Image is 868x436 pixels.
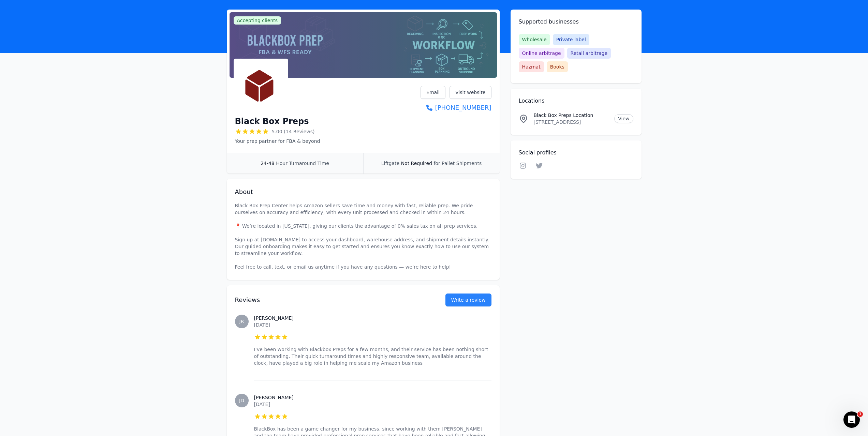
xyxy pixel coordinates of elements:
[519,48,564,59] span: Online arbitrage
[261,161,275,166] span: 24-48
[534,119,609,125] p: [STREET_ADDRESS]
[235,187,491,197] h2: About
[519,34,550,45] span: Wholesale
[272,128,315,135] span: 5.00 (14 Reviews)
[519,149,633,157] h2: Social profiles
[254,346,491,366] p: I’ve been working with Blackbox Preps for a few months, and their service has been nothing short ...
[421,103,491,112] a: [PHONE_NUMBER]
[254,322,270,328] time: [DATE]
[421,86,445,99] a: Email
[614,114,633,123] a: View
[433,161,482,166] span: for Pallet Shipments
[857,411,863,417] span: 1
[235,116,309,127] h1: Black Box Preps
[519,97,633,105] h2: Locations
[547,61,568,72] span: Books
[254,394,491,401] h3: [PERSON_NAME]
[450,86,491,99] a: Visit website
[519,18,633,26] h2: Supported businesses
[534,112,609,119] p: Black Box Preps Location
[239,319,244,324] span: JR
[239,398,244,403] span: JD
[445,294,491,306] a: Write a review
[254,315,491,321] h3: [PERSON_NAME]
[401,161,432,166] span: Not Required
[235,202,491,270] p: Black Box Prep Center helps Amazon sellers save time and money with fast, reliable prep. We pride...
[567,48,611,59] span: Retail arbitrage
[843,411,860,428] iframe: Intercom live chat
[276,161,329,166] span: Hour Turnaround Time
[235,60,287,112] img: Black Box Preps
[234,16,281,25] span: Accepting clients
[519,61,544,72] span: Hazmat
[235,138,320,145] p: Your prep partner for FBA & beyond
[235,295,424,305] h2: Reviews
[553,34,589,45] span: Private label
[381,161,399,166] span: Liftgate
[254,402,270,407] time: [DATE]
